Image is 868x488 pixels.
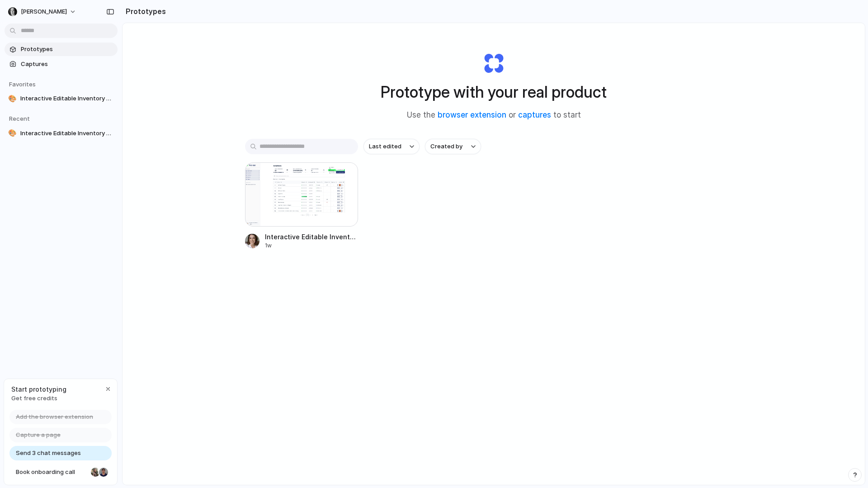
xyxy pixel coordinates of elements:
[16,449,81,458] span: Send 3 chat messages
[90,467,101,478] div: Nicole Kubica
[8,94,17,103] div: 🎨
[430,142,462,151] span: Created by
[407,109,581,121] span: Use the or to start
[11,384,66,394] span: Start prototyping
[21,60,114,69] span: Captures
[16,412,93,422] span: Add the browser extension
[5,57,118,71] a: Captures
[265,232,358,242] span: Interactive Editable Inventory Table
[9,115,30,122] span: Recent
[122,6,166,17] h2: Prototypes
[9,81,36,88] span: Favorites
[98,467,109,478] div: Christian Iacullo
[265,242,358,250] div: 1w
[425,139,481,154] button: Created by
[381,80,607,104] h1: Prototype with your real product
[5,92,118,105] a: 🎨Interactive Editable Inventory Table
[245,162,358,250] a: Interactive Editable Inventory TableInteractive Editable Inventory Table1w
[8,129,17,138] div: 🎨
[5,5,81,19] button: [PERSON_NAME]
[20,94,114,103] span: Interactive Editable Inventory Table
[438,110,506,119] a: browser extension
[16,468,87,477] span: Book onboarding call
[5,127,118,140] a: 🎨Interactive Editable Inventory Table
[21,45,114,54] span: Prototypes
[20,129,114,138] span: Interactive Editable Inventory Table
[518,110,551,119] a: captures
[369,142,401,151] span: Last edited
[21,7,67,16] span: [PERSON_NAME]
[16,431,61,440] span: Capture a page
[11,394,66,403] span: Get free credits
[363,139,420,154] button: Last edited
[5,43,118,56] a: Prototypes
[9,465,112,479] a: Book onboarding call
